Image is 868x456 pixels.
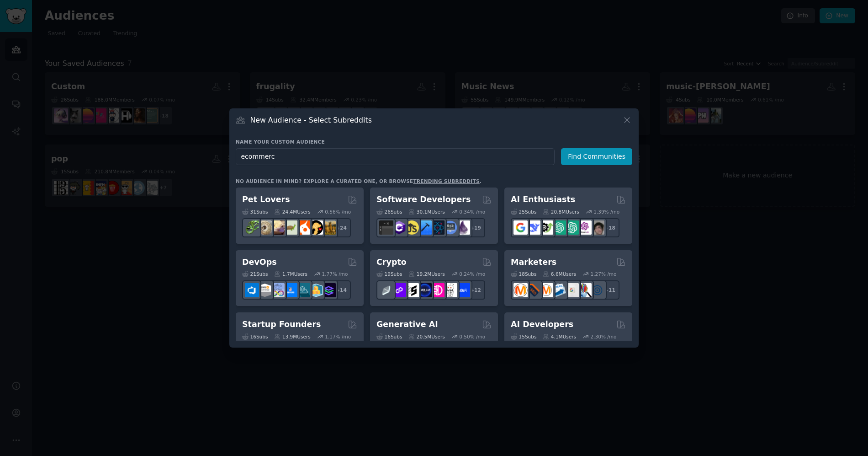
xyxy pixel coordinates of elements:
[296,220,310,235] img: cockatiel
[376,319,438,330] h2: Generative AI
[430,220,445,235] img: reactnative
[325,333,351,340] div: 1.17 % /mo
[332,218,351,237] div: + 24
[459,271,485,277] div: 0.24 % /mo
[242,319,321,330] h2: Startup Founders
[392,283,406,297] img: 0xPolygon
[513,220,528,235] img: GoogleGeminiAI
[590,220,604,235] img: ArtificalIntelligence
[565,220,579,235] img: chatgpt_prompts_
[376,194,471,205] h2: Software Developers
[392,220,406,235] img: csharp
[418,220,432,235] img: iOSProgramming
[459,209,485,215] div: 0.34 % /mo
[591,333,617,340] div: 2.30 % /mo
[526,283,540,297] img: bigseo
[600,218,619,237] div: + 18
[283,220,297,235] img: turtle
[526,220,540,235] img: DeepSeek
[245,283,259,297] img: azuredevops
[379,220,393,235] img: software
[466,280,485,300] div: + 12
[274,271,307,277] div: 1.7M Users
[511,209,536,215] div: 25 Sub s
[552,283,566,297] img: Emailmarketing
[258,220,272,235] img: ballpython
[413,178,479,184] a: trending subreddits
[430,283,445,297] img: defiblockchain
[552,220,566,235] img: chatgpt_promptDesign
[591,271,617,277] div: 1.27 % /mo
[511,194,575,205] h2: AI Enthusiasts
[408,209,445,215] div: 30.1M Users
[418,283,432,297] img: web3
[274,333,310,340] div: 13.9M Users
[236,178,482,184] div: No audience in mind? Explore a curated one, or browse .
[242,333,268,340] div: 16 Sub s
[296,283,310,297] img: platformengineering
[376,257,407,268] h2: Crypto
[459,333,485,340] div: 0.50 % /mo
[577,283,592,297] img: MarketingResearch
[242,194,290,205] h2: Pet Lovers
[466,218,485,237] div: + 19
[408,333,445,340] div: 20.5M Users
[511,319,573,330] h2: AI Developers
[236,148,555,165] input: Pick a short name, like "Digital Marketers" or "Movie-Goers"
[245,220,259,235] img: herpetology
[593,209,619,215] div: 1.39 % /mo
[236,139,632,145] h3: Name your custom audience
[242,209,268,215] div: 31 Sub s
[543,271,576,277] div: 6.6M Users
[511,257,556,268] h2: Marketers
[539,283,553,297] img: AskMarketing
[242,271,268,277] div: 21 Sub s
[539,220,553,235] img: AItoolsCatalog
[443,220,457,235] img: AskComputerScience
[258,283,272,297] img: AWS_Certified_Experts
[274,209,310,215] div: 24.4M Users
[309,220,323,235] img: PetAdvice
[408,271,445,277] div: 19.2M Users
[405,220,419,235] img: learnjavascript
[376,271,402,277] div: 19 Sub s
[250,115,372,125] h3: New Audience - Select Subreddits
[332,280,351,300] div: + 14
[405,283,419,297] img: ethstaker
[322,220,336,235] img: dogbreed
[322,271,348,277] div: 1.77 % /mo
[577,220,592,235] img: OpenAIDev
[561,148,632,165] button: Find Communities
[543,333,576,340] div: 4.1M Users
[283,283,297,297] img: DevOpsLinks
[511,333,536,340] div: 15 Sub s
[565,283,579,297] img: googleads
[270,220,285,235] img: leopardgeckos
[511,271,536,277] div: 18 Sub s
[322,283,336,297] img: PlatformEngineers
[309,283,323,297] img: aws_cdk
[513,283,528,297] img: content_marketing
[270,283,285,297] img: Docker_DevOps
[376,333,402,340] div: 16 Sub s
[376,209,402,215] div: 26 Sub s
[590,283,604,297] img: OnlineMarketing
[456,220,470,235] img: elixir
[600,280,619,300] div: + 11
[325,209,351,215] div: 0.56 % /mo
[456,283,470,297] img: defi_
[379,283,393,297] img: ethfinance
[543,209,579,215] div: 20.8M Users
[443,283,457,297] img: CryptoNews
[242,257,277,268] h2: DevOps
